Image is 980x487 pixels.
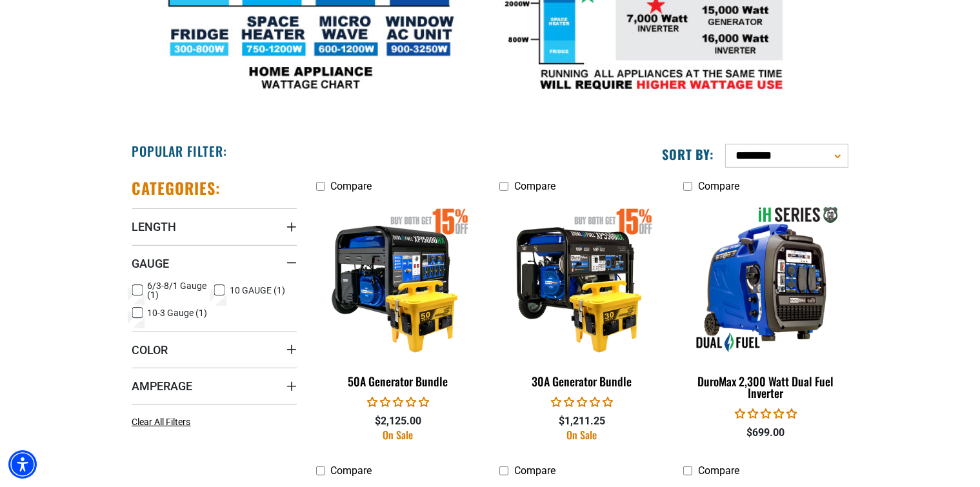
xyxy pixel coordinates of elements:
span: Amperage [132,379,193,393]
summary: Length [132,208,297,244]
span: Color [132,343,168,357]
h2: Categories: [132,178,221,198]
img: 50A Generator Bundle [317,205,479,353]
span: 6/3-8/1 Gauge (1) [148,281,210,299]
a: 30A Generator Bundle 30A Generator Bundle [499,199,664,395]
a: Clear All Filters [132,415,196,429]
span: Compare [698,180,739,192]
span: Clear All Filters [132,417,191,427]
span: Compare [331,180,372,192]
a: 50A Generator Bundle 50A Generator Bundle [316,199,481,395]
summary: Amperage [132,368,297,404]
span: Compare [514,464,555,477]
span: Length [132,219,177,234]
summary: Gauge [132,245,297,281]
a: DuroMax 2,300 Watt Dual Fuel Inverter DuroMax 2,300 Watt Dual Fuel Inverter [683,199,848,406]
span: 0.00 stars [735,408,797,420]
span: 10-3 Gauge (1) [148,308,208,317]
span: 0.00 stars [551,396,613,408]
span: Compare [331,464,372,477]
span: Compare [698,464,739,477]
img: DuroMax 2,300 Watt Dual Fuel Inverter [685,205,847,353]
div: On Sale [316,430,481,440]
div: $1,211.25 [499,413,664,429]
div: $699.00 [683,425,848,441]
div: 30A Generator Bundle [499,375,664,387]
h2: Popular Filter: [132,143,227,159]
div: DuroMax 2,300 Watt Dual Fuel Inverter [683,375,848,399]
div: On Sale [499,430,664,440]
img: 30A Generator Bundle [501,205,663,353]
span: Gauge [132,256,170,271]
div: Accessibility Menu [8,450,37,479]
span: Compare [514,180,555,192]
span: 10 GAUGE (1) [230,286,285,295]
div: $2,125.00 [316,413,481,429]
div: 50A Generator Bundle [316,375,481,387]
span: 0.00 stars [367,396,429,408]
label: Sort by: [662,146,715,163]
summary: Color [132,332,297,368]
